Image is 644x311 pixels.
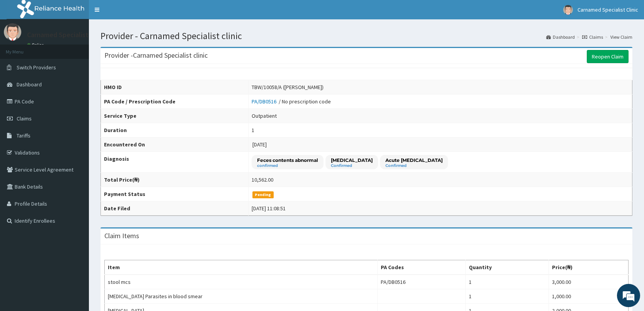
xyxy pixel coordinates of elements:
[252,98,279,105] a: PA/DB0516
[331,164,373,168] small: Confirmed
[17,115,32,122] span: Claims
[252,191,274,198] span: Pending
[563,5,573,15] img: User Image
[252,176,273,184] div: 10,562.00
[385,164,443,168] small: Confirmed
[17,64,56,71] span: Switch Providers
[101,80,249,95] th: HMO ID
[101,152,249,173] th: Diagnosis
[105,260,378,275] th: Item
[331,157,373,163] p: [MEDICAL_DATA]
[385,157,443,163] p: Acute [MEDICAL_DATA]
[257,157,318,163] p: Feces contents abnormal
[546,34,575,40] a: Dashboard
[587,50,629,63] a: Reopen Claim
[4,23,21,41] img: User Image
[27,31,106,38] p: Carnamed Specialist Clinic
[101,187,249,201] th: Payment Status
[101,31,632,41] h1: Provider - Carnamed Specialist clinic
[104,232,139,239] h3: Claim Items
[101,137,249,152] th: Encountered On
[257,164,318,168] small: confirmed
[101,201,249,216] th: Date Filed
[105,275,378,289] td: stool mcs
[252,112,277,120] div: Outpatient
[466,260,549,275] th: Quantity
[252,141,267,148] span: [DATE]
[101,123,249,137] th: Duration
[252,126,254,134] div: 1
[610,34,632,40] a: View Claim
[549,275,628,289] td: 3,000.00
[578,6,638,13] span: Carnamed Specialist Clinic
[466,289,549,304] td: 1
[252,204,286,212] div: [DATE] 11:08:51
[377,275,466,289] td: PA/DB0516
[252,83,324,91] div: TBW/10058/A ([PERSON_NAME])
[549,260,628,275] th: Price(₦)
[101,95,249,109] th: PA Code / Prescription Code
[27,42,46,48] a: Online
[17,81,42,88] span: Dashboard
[582,34,603,40] a: Claims
[104,52,208,59] h3: Provider - Carnamed Specialist clinic
[549,289,628,304] td: 1,000.00
[105,289,378,304] td: [MEDICAL_DATA] Parasites in blood smear
[377,260,466,275] th: PA Codes
[466,275,549,289] td: 1
[101,109,249,123] th: Service Type
[101,173,249,187] th: Total Price(₦)
[252,98,331,105] div: / No prescription code
[17,132,31,139] span: Tariffs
